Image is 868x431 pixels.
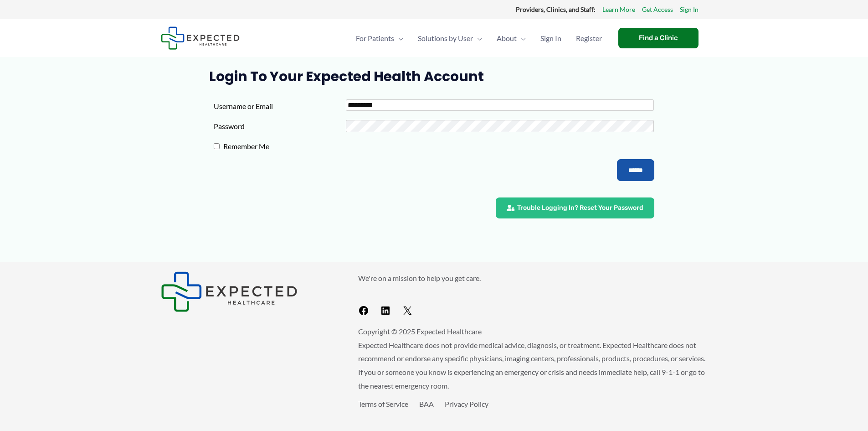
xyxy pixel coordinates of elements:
[602,4,635,16] a: Learn More
[161,26,240,50] img: Expected Healthcare Logo - side, dark font, small
[533,22,569,54] a: Sign In
[618,28,699,48] a: Find a Clinic
[349,22,411,54] a: For PatientsMenu Toggle
[220,140,352,153] label: Remember Me
[394,22,403,54] span: Menu Toggle
[214,119,346,133] label: Password
[411,22,489,54] a: Solutions by UserMenu Toggle
[214,99,346,113] label: Username or Email
[349,22,609,54] nav: Primary Site Navigation
[445,400,488,408] a: Privacy Policy
[473,22,482,54] span: Menu Toggle
[496,197,654,218] a: Trouble Logging In? Reset Your Password
[489,22,533,54] a: AboutMenu Toggle
[209,68,659,85] h1: Login to Your Expected Health Account
[680,4,699,16] a: Sign In
[497,22,517,54] span: About
[642,4,673,16] a: Get Access
[576,22,602,54] span: Register
[161,271,298,312] img: Expected Healthcare Logo - side, dark font, small
[358,341,705,390] span: Expected Healthcare does not provide medical advice, diagnosis, or treatment. Expected Healthcare...
[356,22,394,54] span: For Patients
[418,22,473,54] span: Solutions by User
[358,271,708,285] p: We're on a mission to help you get care.
[358,271,708,320] aside: Footer Widget 2
[540,22,561,54] span: Sign In
[517,22,526,54] span: Menu Toggle
[569,22,609,54] a: Register
[517,205,643,211] span: Trouble Logging In? Reset Your Password
[419,400,434,408] a: BAA
[161,271,335,312] aside: Footer Widget 1
[358,327,482,336] span: Copyright © 2025 Expected Healthcare
[516,5,596,13] strong: Providers, Clinics, and Staff:
[358,400,408,408] a: Terms of Service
